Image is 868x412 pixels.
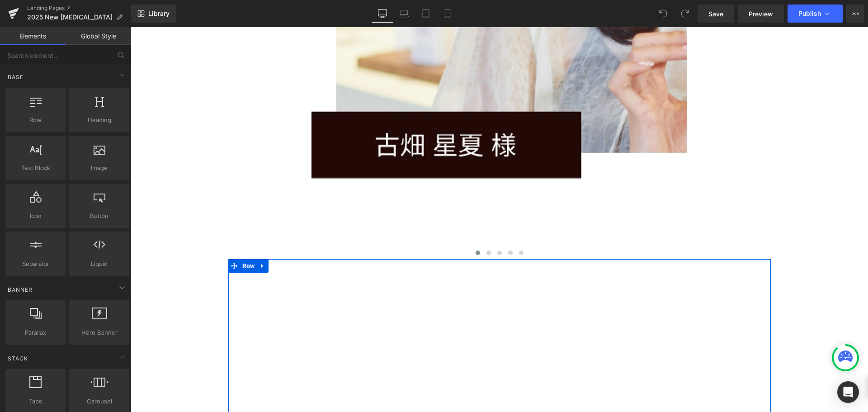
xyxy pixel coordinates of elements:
a: Mobile [437,5,458,23]
span: 2025 New [MEDICAL_DATA] [27,14,113,21]
a: New Library [131,5,176,23]
a: Landing Pages [27,5,131,12]
span: Save [708,9,723,19]
span: Row [109,232,127,246]
button: Redo [676,5,694,23]
button: Undo [654,5,672,23]
span: Carousel [72,397,127,406]
span: Base [7,73,24,81]
span: Image [72,163,127,173]
a: Tablet [415,5,437,23]
button: More [846,5,864,23]
div: Open Intercom Messenger [837,381,859,403]
span: Separator [8,259,63,269]
span: Parallax [8,328,63,337]
span: Icon [8,211,63,221]
button: Publish [788,5,843,23]
span: Banner [7,285,33,294]
span: Text Block [8,163,63,173]
a: Expand / Collapse [126,232,138,246]
span: Row [8,115,63,125]
a: Global Style [66,27,131,45]
span: Button [72,211,127,221]
span: Library [148,9,170,18]
span: Publish [798,10,821,17]
span: Liquid [72,259,127,269]
span: Heading [72,115,127,125]
span: Preview [749,9,773,19]
a: Desktop [372,5,393,23]
a: Laptop [393,5,415,23]
span: Hero Banner [72,328,127,337]
a: Preview [738,5,784,23]
span: Tabs [8,397,63,406]
span: Stack [7,354,29,363]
